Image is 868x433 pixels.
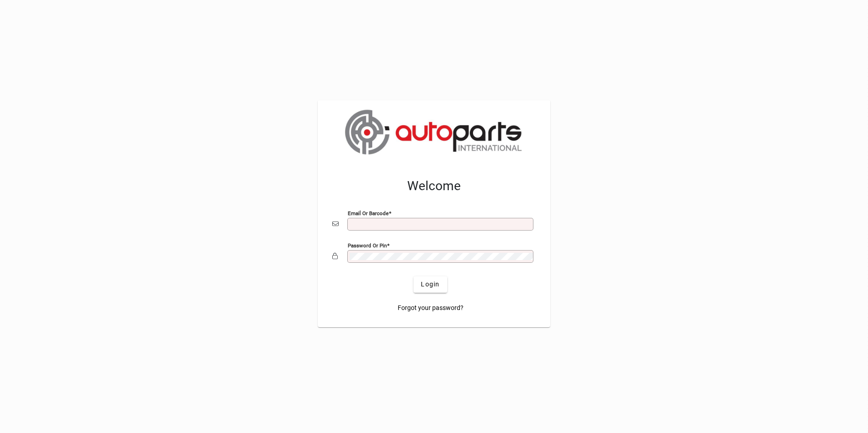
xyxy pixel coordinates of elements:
[332,178,536,194] h2: Welcome
[348,242,387,248] mat-label: Password or Pin
[394,300,467,316] a: Forgot your password?
[414,276,447,293] button: Login
[421,280,439,289] span: Login
[398,303,464,313] span: Forgot your password?
[348,210,389,216] mat-label: Email or Barcode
